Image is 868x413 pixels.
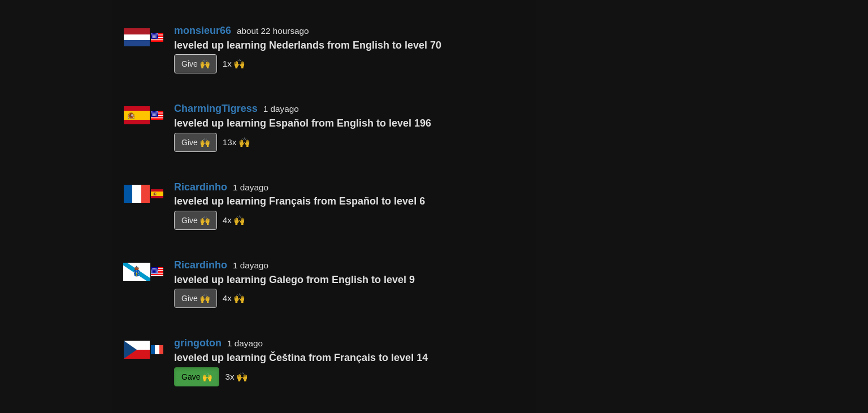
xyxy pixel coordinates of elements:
a: Ricardinho [174,181,227,193]
small: about 22 hours ago [237,26,309,36]
small: 1 day ago [233,260,268,270]
small: sjfree<br />CharmingTigress<br />Morela [225,372,247,381]
small: CharmingTigress [223,59,245,68]
button: Give 🙌 [174,211,217,230]
strong: leveled up learning Čeština from Français to level 14 [174,352,428,363]
small: 4x 🙌 [223,293,245,303]
button: Give 🙌 [174,133,217,152]
a: Ricardinho [174,259,227,271]
a: monsieur66 [174,25,231,36]
strong: leveled up learning Nederlands from English to level 70 [174,40,441,51]
a: gringoton [174,337,222,349]
a: CharmingTigress [174,103,258,114]
strong: leveled up learning Español from English to level 196 [174,118,431,129]
small: 1 day ago [227,338,263,348]
small: 1 day ago [263,104,299,114]
button: Give 🙌 [174,54,217,73]
small: 1 day ago [233,182,268,192]
strong: leveled up learning Galego from English to level 9 [174,274,415,285]
button: Gave 🙌 [174,367,219,386]
button: Give 🙌 [174,289,217,308]
small: gringoton<br />LuciusVorenusX<br />houzuki<br />superwinston<br />segfault<br />MoonIntensifies<b... [223,137,250,146]
small: superwinston<br />MoonIntensifies<br />Morela<br />CharmingTigress [223,215,245,225]
strong: leveled up learning Français from Español to level 6 [174,195,425,207]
